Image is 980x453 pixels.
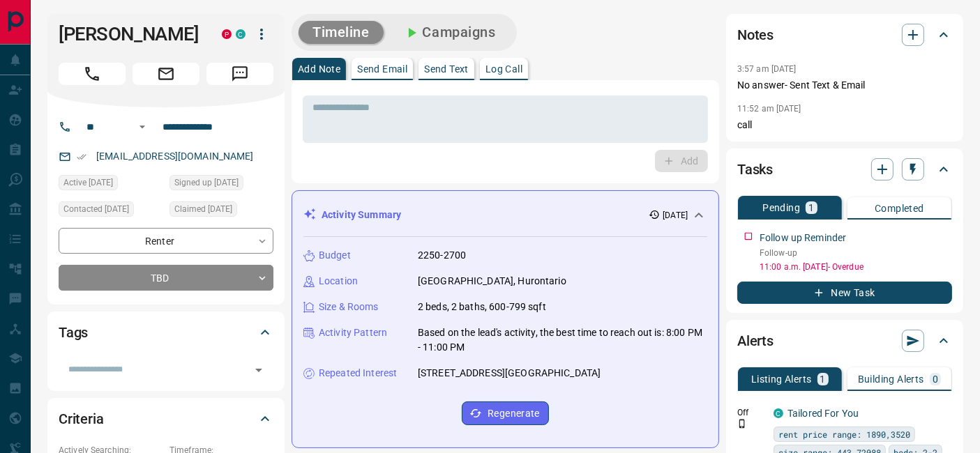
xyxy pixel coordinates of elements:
[59,175,163,194] div: Sun Jun 29 2025
[418,366,601,381] p: [STREET_ADDRESS][GEOGRAPHIC_DATA]
[249,360,269,380] button: Open
[319,300,379,314] p: Size & Rooms
[77,152,86,162] svg: Email Verified
[424,64,469,74] p: Send Text
[418,325,707,355] p: Based on the lead's activity, the best time to reach out is: 8:00 PM - 11:00 PM
[59,402,273,436] div: Criteria
[322,208,401,222] p: Activity Summary
[737,158,773,181] h2: Tasks
[59,316,273,349] div: Tags
[418,300,546,314] p: 2 beds, 2 baths, 600-799 sqft
[751,374,812,384] p: Listing Alerts
[63,202,129,216] span: Contacted [DATE]
[737,118,952,132] p: call
[389,21,510,44] button: Campaigns
[59,63,126,85] span: Call
[762,203,800,213] p: Pending
[169,175,273,194] div: Wed Jun 11 2025
[59,408,104,430] h2: Criteria
[774,408,783,418] div: condos.ca
[134,118,151,135] button: Open
[236,29,246,39] div: condos.ca
[319,366,397,381] p: Repeated Interest
[737,24,774,46] h2: Notes
[59,228,273,254] div: Renter
[169,201,273,221] div: Wed Jun 11 2025
[663,209,688,222] p: [DATE]
[174,176,239,190] span: Signed up [DATE]
[875,204,924,213] p: Completed
[760,261,952,273] p: 11:00 a.m. [DATE] - Overdue
[303,202,707,228] div: Activity Summary[DATE]
[737,18,952,52] div: Notes
[59,321,88,344] h2: Tags
[737,330,774,352] h2: Alerts
[222,29,232,39] div: property.ca
[63,176,113,190] span: Active [DATE]
[760,247,952,259] p: Follow-up
[737,406,765,419] p: Off
[206,63,273,85] span: Message
[737,153,952,186] div: Tasks
[787,408,859,419] a: Tailored For You
[737,419,747,429] svg: Push Notification Only
[737,104,801,114] p: 11:52 am [DATE]
[59,23,201,45] h1: [PERSON_NAME]
[462,401,549,425] button: Regenerate
[737,282,952,304] button: New Task
[357,64,407,74] p: Send Email
[319,248,351,263] p: Budget
[418,274,566,289] p: [GEOGRAPHIC_DATA], Hurontario
[760,231,846,245] p: Follow up Reminder
[96,151,254,162] a: [EMAIL_ADDRESS][DOMAIN_NAME]
[737,64,797,74] p: 3:57 am [DATE]
[820,374,826,384] p: 1
[319,274,358,289] p: Location
[133,63,199,85] span: Email
[59,265,273,291] div: TBD
[808,203,814,213] p: 1
[858,374,924,384] p: Building Alerts
[319,325,387,340] p: Activity Pattern
[737,324,952,358] div: Alerts
[174,202,232,216] span: Claimed [DATE]
[299,21,384,44] button: Timeline
[418,248,466,263] p: 2250-2700
[298,64,340,74] p: Add Note
[778,427,910,441] span: rent price range: 1890,3520
[485,64,522,74] p: Log Call
[933,374,938,384] p: 0
[59,201,163,221] div: Sat Jul 19 2025
[737,78,952,93] p: No answer- Sent Text & Email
